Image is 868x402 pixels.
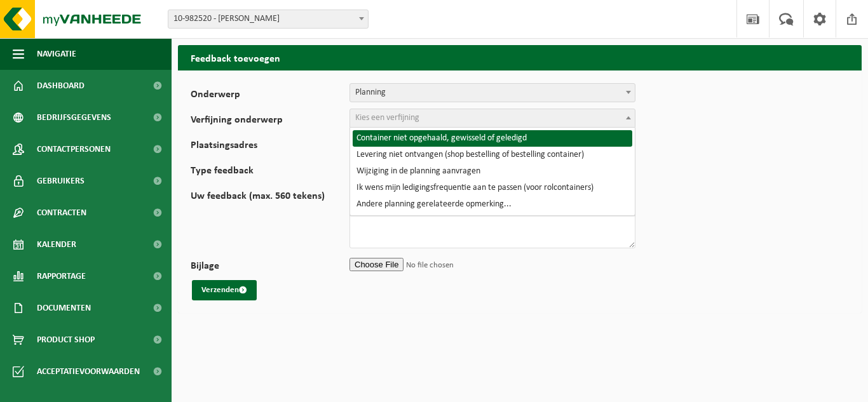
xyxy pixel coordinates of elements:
[37,133,111,165] span: Contactpersonen
[191,166,349,178] label: Type feedback
[37,38,76,70] span: Navigatie
[37,324,95,356] span: Product Shop
[37,70,85,102] span: Dashboard
[350,84,635,102] span: Planning
[353,163,632,180] li: Wijziging in de planning aanvragen
[37,356,140,387] span: Acceptatievoorwaarden
[353,196,632,213] li: Andere planning gerelateerde opmerking...
[191,90,349,102] label: Onderwerp
[37,260,86,292] span: Rapportage
[355,113,419,123] span: Kies een verfijning
[37,229,76,260] span: Kalender
[353,180,632,196] li: Ik wens mijn ledigingsfrequentie aan te passen (voor rolcontainers)
[353,147,632,163] li: Levering niet ontvangen (shop bestelling of bestelling container)
[37,292,91,324] span: Documenten
[353,130,632,147] li: Container niet opgehaald, gewisseld of geledigd
[37,197,86,229] span: Contracten
[191,261,349,274] label: Bijlage
[192,280,257,300] button: Verzenden
[37,102,111,133] span: Bedrijfsgegevens
[168,10,369,29] span: 10-982520 - DEJAEGHERE, RUBEN - MOORSLEDE
[178,45,862,70] h2: Feedback toevoegen
[191,191,349,248] label: Uw feedback (max. 560 tekens)
[191,115,349,128] label: Verfijning onderwerp
[37,165,85,197] span: Gebruikers
[349,83,635,102] span: Planning
[168,10,368,28] span: 10-982520 - DEJAEGHERE, RUBEN - MOORSLEDE
[191,140,349,153] label: Plaatsingsadres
